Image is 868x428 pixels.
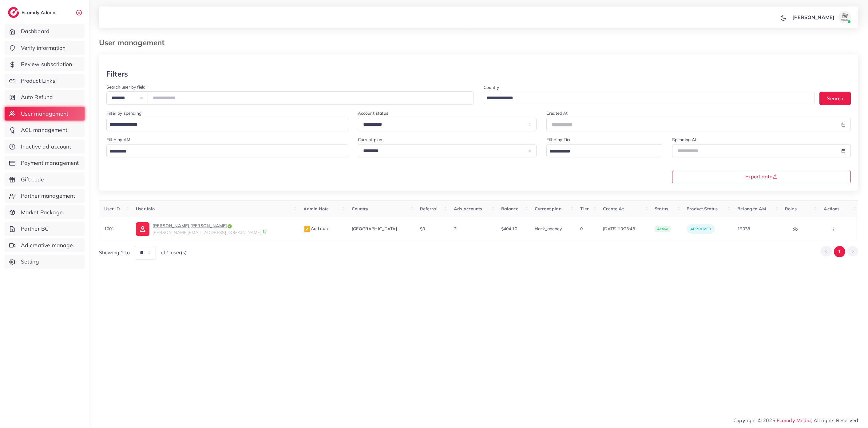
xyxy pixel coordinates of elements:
a: ACL management [5,123,85,137]
span: Auto Refund [21,93,53,101]
input: Search for option [547,147,654,156]
span: $0 [420,226,425,232]
span: Ad creative management [21,241,80,249]
a: Ad creative management [5,238,85,252]
button: Search [819,92,851,105]
span: Tier [580,206,589,212]
span: Actions [824,206,839,212]
label: Country [484,84,499,90]
span: Payment management [21,159,79,167]
div: Search for option [106,118,348,131]
span: Add note [303,226,329,231]
a: Partner BC [5,222,85,236]
div: Search for option [546,144,662,157]
p: [PERSON_NAME] [792,14,834,21]
a: Auto Refund [5,90,85,104]
a: Verify information [5,41,85,55]
button: Go to page 1 [834,246,845,257]
span: 0 [580,226,583,232]
img: logo [8,7,19,18]
span: Current plan [535,206,561,212]
a: Ecomdy Media [777,417,811,423]
a: Partner management [5,189,85,203]
span: Export data [745,174,778,179]
span: Showing 1 to [99,249,130,256]
a: logoEcomdy Admin [8,7,57,18]
a: Review subscription [5,57,85,71]
span: Balance [501,206,518,212]
div: Search for option [484,92,815,104]
span: $404.10 [501,226,517,232]
label: Current plan [358,137,382,143]
span: approved [690,227,711,231]
span: 1001 [104,226,114,232]
span: Market Package [21,208,63,216]
a: Inactive ad account [5,140,85,154]
img: icon-tick.de4e08dc.svg [227,224,232,229]
span: of 1 user(s) [161,249,187,256]
span: Belong to AM [737,206,766,212]
span: Inactive ad account [21,143,71,151]
span: [PERSON_NAME][EMAIL_ADDRESS][DOMAIN_NAME] [153,230,261,235]
span: Create At [603,206,624,212]
label: Spending At [672,137,697,143]
span: 2 [454,226,456,232]
span: Setting [21,258,39,266]
span: Referral [420,206,438,212]
img: admin_note.cdd0b510.svg [303,225,311,233]
span: User info [136,206,155,212]
span: Product Status [687,206,718,212]
label: Filter by Tier [546,137,571,143]
span: Country [352,206,368,212]
span: [GEOGRAPHIC_DATA] [352,226,397,232]
img: 9CAL8B2pu8EFxCJHYAAAAldEVYdGRhdGU6Y3JlYXRlADIwMjItMTItMDlUMDQ6NTg6MzkrMDA6MDBXSlgLAAAAJXRFWHRkYXR... [263,229,267,234]
span: Verify information [21,44,66,52]
span: Ads accounts [454,206,482,212]
span: User ID [104,206,120,212]
h3: Filters [106,69,128,78]
span: , All rights Reserved [811,417,858,424]
span: Partner management [21,192,75,200]
label: Search user by field [106,84,145,90]
span: Status [655,206,668,212]
span: Admin Note [303,206,329,212]
a: Gift code [5,172,85,187]
span: Roles [785,206,797,212]
span: Gift code [21,176,44,184]
a: Setting [5,255,85,269]
div: Search for option [106,144,348,157]
span: Partner BC [21,225,49,233]
h3: User management [99,38,169,47]
input: Search for option [107,120,340,130]
img: ic-user-info.36bf1079.svg [136,222,149,236]
label: Filter by AM [106,137,130,143]
span: ACL management [21,126,67,134]
span: User management [21,110,68,118]
input: Search for option [107,147,340,156]
label: Filter by spending [106,110,141,116]
ul: Pagination [821,246,858,257]
a: Dashboard [5,24,85,38]
label: Account status [358,110,388,116]
span: Review subscription [21,60,72,68]
span: black_agency [535,226,562,232]
span: [DATE] 10:23:48 [603,226,645,232]
p: [PERSON_NAME] [PERSON_NAME] [153,222,261,229]
span: Product Links [21,77,55,85]
span: Dashboard [21,27,50,35]
input: Search for option [485,93,807,103]
label: Created At [546,110,568,116]
a: [PERSON_NAME]avatar [789,11,853,23]
a: [PERSON_NAME] [PERSON_NAME][PERSON_NAME][EMAIL_ADDRESS][DOMAIN_NAME] [136,222,294,236]
img: avatar [838,11,851,23]
a: Product Links [5,74,85,88]
span: 19038 [737,226,750,232]
button: Export data [672,170,851,183]
h2: Ecomdy Admin [22,10,57,15]
a: User management [5,107,85,121]
a: Market Package [5,205,85,220]
span: active [655,226,671,232]
a: Payment management [5,156,85,170]
span: Copyright © 2025 [733,417,858,424]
